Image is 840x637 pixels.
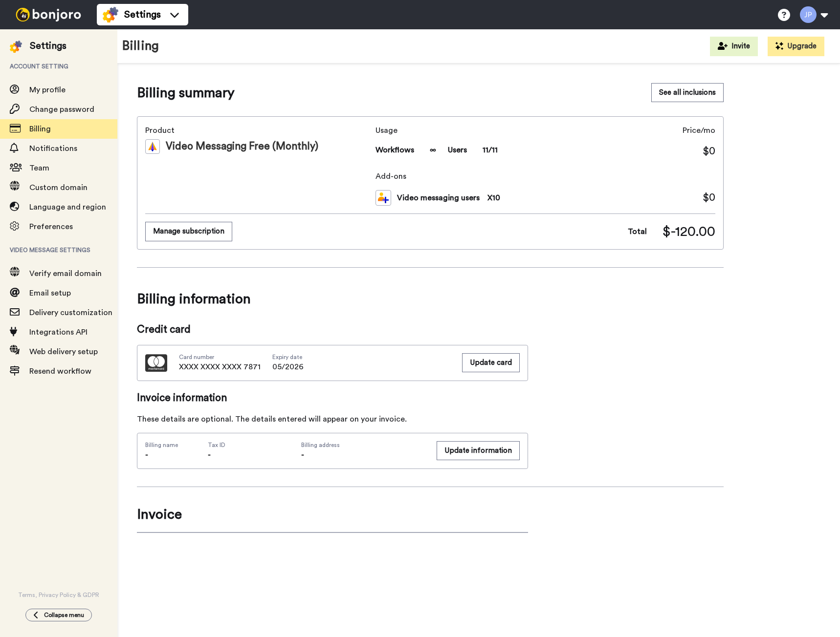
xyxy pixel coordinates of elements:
img: settings-colored.svg [10,41,22,53]
span: Total [628,226,647,237]
div: Settings [30,39,66,53]
button: Update information [437,441,520,460]
span: Billing information [137,285,724,313]
span: Email setup [29,289,71,297]
button: See all inclusions [651,83,724,102]
button: Manage subscription [145,222,232,241]
span: Tax ID [208,441,225,449]
img: settings-colored.svg [103,7,118,22]
button: Collapse menu [25,609,92,621]
span: ∞ [430,144,436,156]
span: Billing summary [137,83,235,103]
span: Change password [29,106,94,113]
span: X 10 [487,192,500,204]
span: $-120.00 [663,222,715,241]
span: XXXX XXXX XXXX 7871 [179,361,261,373]
span: Delivery customization [29,309,112,317]
span: Billing [29,125,51,133]
span: Custom domain [29,184,88,191]
span: - [145,451,148,459]
span: Team [29,164,49,172]
span: Resend workflow [29,367,91,375]
span: Integrations API [29,328,88,336]
span: 05/2026 [272,361,304,373]
img: bj-logo-header-white.svg [12,8,85,21]
a: Update information [437,441,520,461]
a: See all inclusions [651,83,724,103]
span: Invoice information [137,391,528,405]
span: Settings [124,8,161,21]
button: Upgrade [768,37,824,56]
button: Update card [462,353,520,372]
span: Billing name [145,441,178,449]
h1: Billing [122,39,159,53]
span: Price/mo [683,125,715,136]
span: 11/11 [483,144,498,156]
span: Expiry date [272,353,304,361]
span: My profile [29,86,66,94]
span: $ 0 [703,191,715,205]
span: Language and region [29,203,106,211]
span: Add-ons [376,170,715,182]
span: $0 [703,144,715,159]
button: Invite [710,37,758,56]
span: Web delivery setup [29,348,98,356]
span: Verify email domain [29,270,102,277]
span: Billing address [301,441,426,449]
span: Product [145,125,372,136]
span: Workflows [376,144,414,156]
span: Invoice [137,505,528,524]
span: Credit card [137,322,528,337]
span: Collapse menu [44,611,84,619]
span: Card number [179,353,261,361]
img: team-members.svg [376,190,391,206]
span: - [208,451,211,459]
div: Video Messaging Free (Monthly) [145,139,372,154]
div: These details are optional. The details entered will appear on your invoice. [137,413,528,425]
img: vm-color.svg [145,139,160,154]
span: Usage [376,125,498,136]
span: Notifications [29,145,77,152]
span: - [301,451,304,459]
span: Users [448,144,467,156]
span: Preferences [29,223,73,231]
span: Video messaging users [397,192,480,204]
